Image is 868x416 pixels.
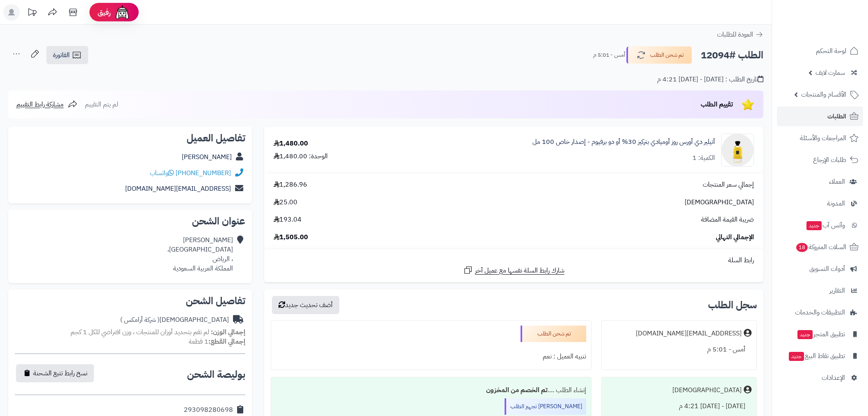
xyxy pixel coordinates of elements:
span: لم يتم التقييم [85,99,118,109]
a: شارك رابط السلة نفسها مع عميل آخر [463,265,564,275]
span: الأقسام والمنتجات [801,89,846,100]
div: إنشاء الطلب .... [276,382,586,398]
a: المدونة [777,194,863,213]
span: سمارت لايف [815,67,845,79]
a: طلبات الإرجاع [777,150,863,170]
small: أمس - 5:01 م [593,51,625,59]
span: مشاركة رابط التقييم [16,99,64,109]
button: أضف تحديث جديد [272,296,339,314]
span: الإعدادات [822,372,845,384]
h2: بوليصة الشحن [187,370,245,379]
div: رابط السلة [267,256,760,265]
div: الكمية: 1 [692,153,715,163]
a: أتيلير دي أورس روز أوميادي بتركيز 30% أو دو برفيوم - إصدار خاص 100 مل [532,137,715,147]
a: [EMAIL_ADDRESS][DOMAIN_NAME] [125,184,231,194]
span: أدوات التسويق [809,263,845,275]
span: السلات المتروكة [795,241,846,253]
strong: إجمالي القطع: [208,337,245,347]
span: تقييم الطلب [701,99,733,109]
a: الإعدادات [777,368,863,388]
a: لوحة التحكم [777,41,863,61]
span: الفاتورة [53,50,70,60]
span: جديد [797,330,813,339]
a: السلات المتروكة18 [777,237,863,257]
span: 25.00 [274,198,297,207]
div: تم شحن الطلب [521,326,586,342]
div: [DATE] - [DATE] 4:21 م [607,398,752,414]
span: 18 [796,243,808,252]
h2: عنوان الشحن [15,216,245,226]
div: [EMAIL_ADDRESS][DOMAIN_NAME] [636,329,742,338]
span: شارك رابط السلة نفسها مع عميل آخر [475,266,564,275]
span: جديد [806,221,822,230]
img: 1748455400-3760027140598_-_atelier_des_ors_-_atelier_des_ors_rose_omeyyade_ext._30___edp_100ml_-_... [722,134,754,166]
span: 193.04 [274,215,302,224]
img: ai-face.png [114,4,130,21]
button: نسخ رابط تتبع الشحنة [16,364,94,382]
span: جديد [789,352,804,361]
a: تطبيق نقاط البيعجديد [777,346,863,366]
a: تحديثات المنصة [22,4,42,23]
a: العملاء [777,172,863,192]
span: طلبات الإرجاع [813,154,846,166]
div: [PERSON_NAME] تجهيز الطلب [505,398,586,415]
a: الطلبات [777,106,863,126]
div: تاريخ الطلب : [DATE] - [DATE] 4:21 م [657,75,763,84]
span: [DEMOGRAPHIC_DATA] [685,198,754,207]
span: رفيق [98,7,111,17]
div: [PERSON_NAME] [GEOGRAPHIC_DATA]، ، الرياض المملكة العربية السعودية [167,236,233,273]
a: واتساب [150,168,174,178]
div: أمس - 5:01 م [607,342,752,358]
h2: تفاصيل العميل [15,133,245,143]
span: لم تقم بتحديد أوزان للمنتجات ، وزن افتراضي للكل 1 كجم [71,327,209,337]
a: [PHONE_NUMBER] [176,168,231,178]
a: العودة للطلبات [717,30,763,39]
a: مشاركة رابط التقييم [16,99,78,109]
div: [DEMOGRAPHIC_DATA] [672,386,742,395]
a: تطبيق المتجرجديد [777,324,863,344]
span: الإجمالي النهائي [716,233,754,242]
span: لوحة التحكم [816,45,846,57]
a: المراجعات والأسئلة [777,128,863,148]
h2: تفاصيل الشحن [15,296,245,306]
span: العودة للطلبات [717,30,753,39]
button: تم شحن الطلب [626,46,692,64]
span: ضريبة القيمة المضافة [701,215,754,224]
div: الوحدة: 1,480.00 [274,152,328,161]
span: 1,505.00 [274,233,308,242]
span: تطبيق نقاط البيع [788,350,845,362]
div: 293098280698 [184,405,233,415]
span: وآتس آب [806,220,845,231]
a: الفاتورة [46,46,88,64]
a: التطبيقات والخدمات [777,303,863,322]
span: التقارير [829,285,845,296]
div: [DEMOGRAPHIC_DATA] [120,315,229,325]
div: 1,480.00 [274,139,308,148]
span: التطبيقات والخدمات [795,307,845,318]
span: العملاء [829,176,845,187]
h2: الطلب #12094 [701,47,763,64]
span: المراجعات والأسئلة [800,132,846,144]
a: [PERSON_NAME] [182,152,232,162]
div: تنبيه العميل : نعم [276,349,586,365]
span: إجمالي سعر المنتجات [703,180,754,190]
span: 1,286.96 [274,180,307,190]
span: نسخ رابط تتبع الشحنة [33,368,87,378]
span: الطلبات [827,111,846,122]
span: ( شركة أرامكس ) [120,315,160,325]
b: تم الخصم من المخزون [486,385,548,395]
small: 1 قطعة [189,337,245,347]
strong: إجمالي الوزن: [211,327,245,337]
a: التقارير [777,281,863,300]
span: المدونة [827,198,845,209]
a: وآتس آبجديد [777,215,863,235]
a: أدوات التسويق [777,259,863,279]
span: تطبيق المتجر [797,328,845,340]
h3: سجل الطلب [708,300,757,310]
